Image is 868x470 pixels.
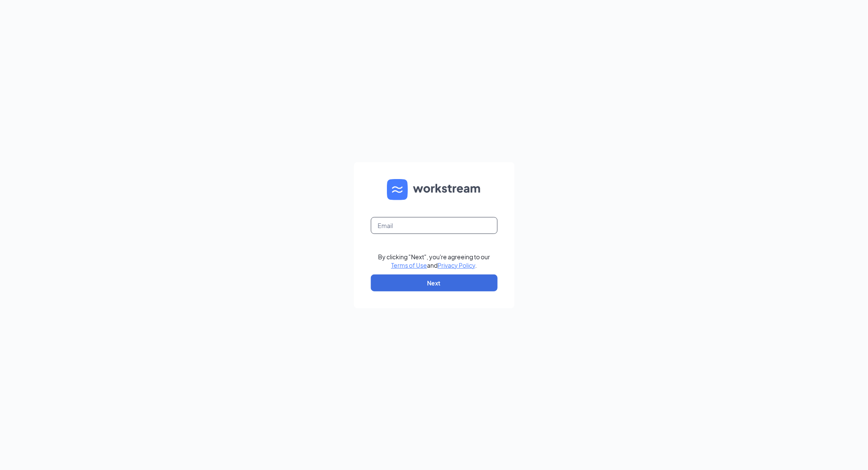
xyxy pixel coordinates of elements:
a: Terms of Use [391,261,427,269]
button: Next [371,274,498,291]
a: Privacy Policy [438,261,475,269]
img: WS logo and Workstream text [387,179,482,200]
div: By clicking "Next", you're agreeing to our and . [378,253,490,269]
input: Email [371,217,498,234]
